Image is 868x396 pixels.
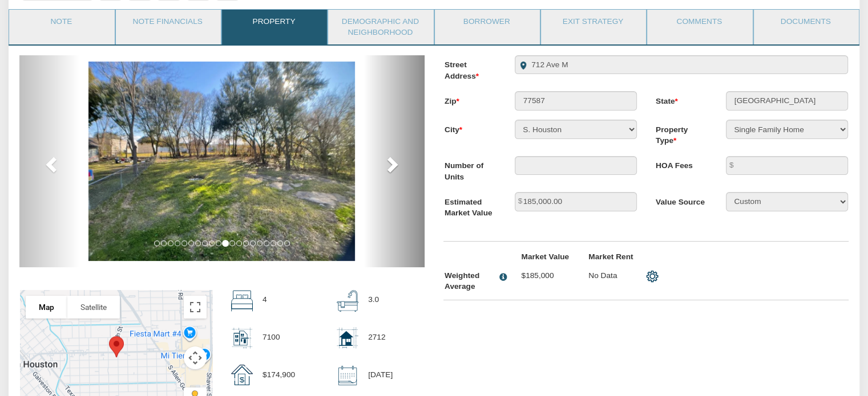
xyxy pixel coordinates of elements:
[263,365,295,385] p: $174,900
[88,62,354,261] img: 583111
[184,346,207,369] button: Map camera controls
[647,10,751,38] a: Comments
[337,365,358,386] img: sold_date.svg
[337,290,358,312] img: bath.svg
[26,296,67,319] button: Show street map
[541,10,645,38] a: Exit Strategy
[435,192,505,219] label: Estimated Market Value
[368,327,385,347] p: 2712
[184,296,207,319] button: Toggle fullscreen view
[231,327,253,349] img: lot_size.svg
[435,55,505,82] label: Street Address
[435,91,505,107] label: Zip
[588,270,636,281] p: No Data
[231,290,253,312] img: beds.svg
[104,332,128,362] div: Marker
[435,10,539,38] a: Borrower
[328,10,432,44] a: Demographic and Neighborhood
[263,290,267,310] p: 4
[512,251,579,263] label: Market Value
[222,10,326,38] a: Property
[445,270,495,292] div: Weighted Average
[67,296,120,319] button: Show satellite imagery
[646,91,716,107] label: State
[646,156,716,172] label: HOA Fees
[435,120,505,135] label: City
[754,10,858,38] a: Documents
[368,365,393,385] p: [DATE]
[337,327,358,349] img: home_size.svg
[579,251,646,263] label: Market Rent
[646,120,716,146] label: Property Type
[116,10,220,38] a: Note Financials
[521,270,569,281] p: $185,000
[263,327,280,347] p: 7100
[231,365,253,385] img: sold_price.svg
[435,156,505,183] label: Number of Units
[9,10,113,38] a: Note
[646,270,659,283] img: settings.png
[368,290,379,310] p: 3.0
[646,192,716,207] label: Value Source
